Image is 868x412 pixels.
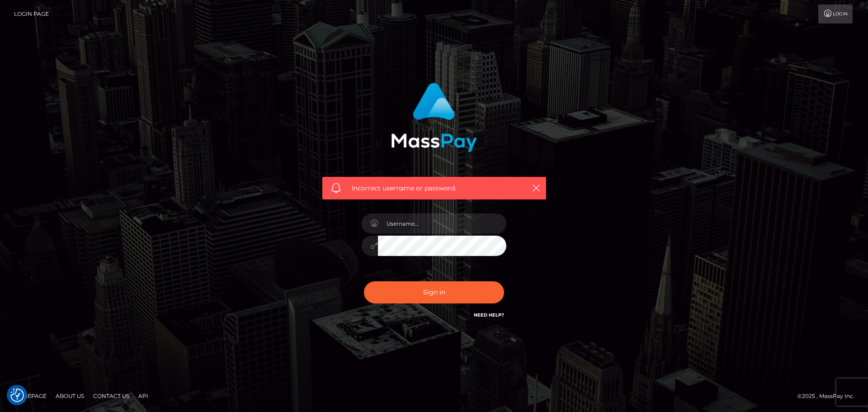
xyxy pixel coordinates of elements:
[474,312,504,318] a: Need Help?
[52,389,88,403] a: About Us
[378,213,506,234] input: Username...
[364,281,504,303] button: Sign in
[818,5,853,24] a: Login
[352,184,517,193] span: Incorrect username or password.
[90,389,133,403] a: Contact Us
[135,389,152,403] a: API
[10,388,24,402] button: Consent Preferences
[10,388,24,402] img: Revisit consent button
[10,389,50,403] a: Homepage
[14,5,49,24] a: Login Page
[391,83,477,152] img: MassPay Login
[797,391,861,401] div: © 2025 , MassPay Inc.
